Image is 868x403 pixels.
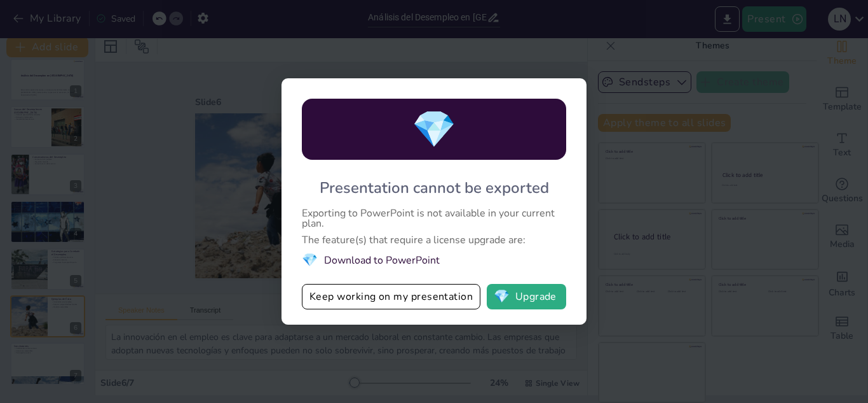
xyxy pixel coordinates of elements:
button: diamondUpgrade [487,284,566,309]
span: diamond [302,251,318,269]
span: diamond [412,105,456,154]
div: The feature(s) that require a license upgrade are: [302,235,566,245]
button: Keep working on my presentation [302,284,480,309]
li: Download to PowerPoint [302,251,566,269]
div: Presentation cannot be exported [320,178,549,198]
div: Exporting to PowerPoint is not available in your current plan. [302,208,566,229]
span: diamond [494,290,510,303]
